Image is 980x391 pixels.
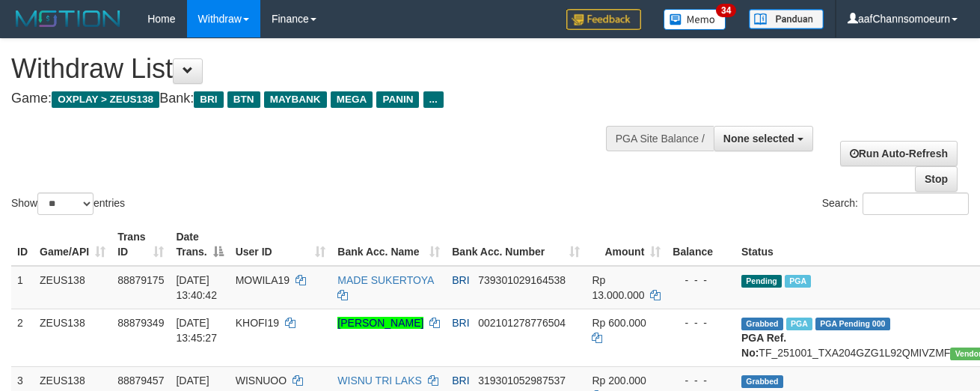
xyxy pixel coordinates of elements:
[117,274,164,286] span: 88879175
[566,9,641,30] img: Feedback.jpg
[592,274,644,301] span: Rp 13.000.000
[716,4,736,17] span: 34
[741,275,782,288] span: Pending
[863,193,969,215] input: Search:
[606,126,714,151] div: PGA Site Balance /
[673,315,729,330] div: - - -
[785,275,811,288] span: Marked by aafanarl
[227,91,260,108] span: BTN
[822,193,969,215] label: Search:
[749,9,824,29] img: panduan.png
[452,317,469,329] span: BRI
[230,223,332,266] th: User ID: activate to sort column ascending
[194,91,223,108] span: BRI
[337,274,433,286] a: MADE SUKERTOYA
[376,91,419,108] span: PANIN
[331,91,373,108] span: MEGA
[478,375,566,387] span: Copy 319301052987537 to clipboard
[337,375,422,387] a: WISNU TRI LAKS
[236,375,287,387] span: WISNUOO
[446,223,586,266] th: Bank Acc. Number: activate to sort column ascending
[117,375,164,387] span: 88879457
[714,126,813,151] button: None selected
[11,266,34,309] td: 1
[236,274,290,286] span: MOWILA19
[667,223,735,266] th: Balance
[815,318,890,330] span: PGA Pending
[337,317,423,329] a: [PERSON_NAME]
[452,274,469,286] span: BRI
[592,375,646,387] span: Rp 200.000
[11,309,34,366] td: 2
[11,223,34,266] th: ID
[786,318,812,330] span: Marked by aafanarl
[176,274,217,301] span: [DATE] 13:40:42
[664,9,726,30] img: Button%20Memo.svg
[840,141,958,166] a: Run Auto-Refresh
[34,309,111,366] td: ZEUS138
[11,91,638,106] h4: Game: Bank:
[11,193,125,215] label: Show entries
[37,193,94,215] select: Showentries
[741,375,783,388] span: Grabbed
[331,223,446,266] th: Bank Acc. Name: activate to sort column ascending
[11,7,125,30] img: MOTION_logo.png
[915,166,958,192] a: Stop
[11,54,638,84] h1: Withdraw List
[723,133,794,145] span: None selected
[176,317,217,344] span: [DATE] 13:45:27
[117,317,164,329] span: 88879349
[478,274,566,286] span: Copy 739301029164538 to clipboard
[673,373,729,388] div: - - -
[34,266,111,309] td: ZEUS138
[741,318,783,330] span: Grabbed
[741,332,786,359] b: PGA Ref. No:
[478,317,566,329] span: Copy 002101278776504 to clipboard
[111,223,170,266] th: Trans ID: activate to sort column ascending
[452,375,469,387] span: BRI
[236,317,279,329] span: KHOFI19
[264,91,327,108] span: MAYBANK
[423,91,444,108] span: ...
[170,223,229,266] th: Date Trans.: activate to sort column descending
[52,91,159,108] span: OXPLAY > ZEUS138
[34,223,111,266] th: Game/API: activate to sort column ascending
[592,317,646,329] span: Rp 600.000
[673,273,729,288] div: - - -
[586,223,667,266] th: Amount: activate to sort column ascending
